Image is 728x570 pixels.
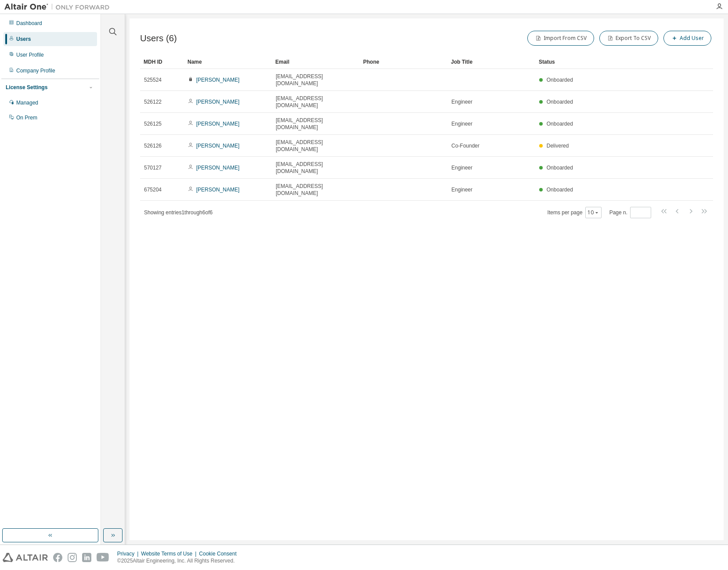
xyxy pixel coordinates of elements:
span: 526125 [144,120,162,127]
button: Add User [663,31,711,46]
div: MDH ID [144,55,180,69]
button: 10 [587,209,599,216]
span: 570127 [144,164,162,171]
div: Dashboard [16,20,42,27]
div: License Settings [6,84,47,91]
div: Name [187,55,268,69]
a: [PERSON_NAME] [196,143,240,149]
p: © 2025 Altair Engineering, Inc. All Rights Reserved. [117,557,242,565]
span: Onboarded [547,187,573,193]
a: [PERSON_NAME] [196,99,240,105]
img: facebook.svg [53,553,62,562]
span: Delivered [547,143,569,149]
div: Privacy [117,550,141,557]
div: Managed [16,99,38,106]
span: 675204 [144,186,162,193]
span: Onboarded [547,77,573,83]
img: instagram.svg [68,553,77,562]
span: Onboarded [547,99,573,105]
span: Page n. [609,207,651,218]
span: 525524 [144,76,162,83]
span: [EMAIL_ADDRESS][DOMAIN_NAME] [276,73,356,87]
a: [PERSON_NAME] [196,77,240,83]
span: [EMAIL_ADDRESS][DOMAIN_NAME] [276,183,356,197]
div: Company Profile [16,67,55,74]
a: [PERSON_NAME] [196,165,240,171]
img: linkedin.svg [82,553,91,562]
span: Co-Founder [451,142,479,149]
span: Engineer [451,120,472,127]
span: Showing entries 1 through 6 of 6 [144,209,213,216]
div: Job Title [451,55,532,69]
div: On Prem [16,114,37,121]
button: Export To CSV [599,31,658,46]
span: [EMAIL_ADDRESS][DOMAIN_NAME] [276,95,356,109]
span: 526122 [144,98,162,105]
div: Cookie Consent [199,550,241,557]
div: Phone [363,55,444,69]
span: Engineer [451,164,472,171]
span: Engineer [451,186,472,193]
span: [EMAIL_ADDRESS][DOMAIN_NAME] [276,139,356,153]
div: Users [16,36,31,43]
span: 526126 [144,142,162,149]
div: Status [539,55,663,69]
img: altair_logo.svg [3,553,48,562]
span: Engineer [451,98,472,105]
span: Onboarded [547,121,573,127]
a: [PERSON_NAME] [196,121,240,127]
a: [PERSON_NAME] [196,187,240,193]
span: Onboarded [547,165,573,171]
span: Items per page [548,207,602,218]
span: [EMAIL_ADDRESS][DOMAIN_NAME] [276,117,356,131]
span: Users (6) [140,33,177,43]
div: Website Terms of Use [141,550,199,557]
div: User Profile [16,51,44,58]
img: Altair One [4,3,114,11]
span: [EMAIL_ADDRESS][DOMAIN_NAME] [276,161,356,175]
img: youtube.svg [97,553,109,562]
div: Email [275,55,356,69]
button: Import From CSV [527,31,594,46]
